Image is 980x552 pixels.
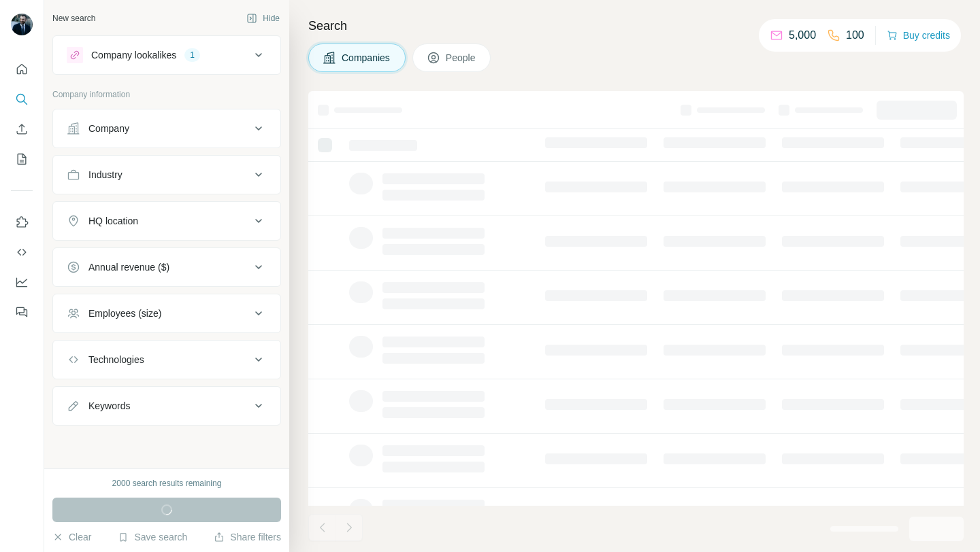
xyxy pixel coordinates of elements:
button: Feedback [11,300,33,324]
button: Keywords [53,390,280,422]
button: Annual revenue ($) [53,251,280,283]
button: My lists [11,147,33,171]
button: Buy credits [887,26,950,45]
div: Employees (size) [88,307,161,320]
button: Company [53,112,280,145]
div: New search [52,12,95,24]
button: Enrich CSV [11,117,33,141]
button: Employees (size) [53,297,280,330]
p: 5,000 [789,27,816,44]
button: HQ location [53,205,280,237]
div: Technologies [88,353,144,366]
button: Save search [118,530,187,544]
button: Clear [52,530,91,544]
button: Search [11,87,33,111]
button: Technologies [53,343,280,376]
button: Hide [237,8,289,29]
p: Company information [52,88,281,101]
div: HQ location [88,214,138,228]
button: Quick start [11,57,33,82]
div: Company [88,122,129,135]
button: Company lookalikes1 [53,39,280,71]
div: Keywords [88,399,130,413]
div: 1 [184,49,200,61]
div: 2000 search results remaining [112,477,222,489]
span: People [446,51,477,65]
span: Companies [342,51,391,65]
div: Industry [88,168,122,182]
img: Avatar [11,14,33,35]
button: Share filters [214,530,281,544]
div: Company lookalikes [91,48,176,62]
button: Use Surfe on LinkedIn [11,210,33,235]
p: 100 [846,27,864,44]
button: Industry [53,158,280,191]
div: Annual revenue ($) [88,260,169,274]
h4: Search [308,16,964,35]
button: Dashboard [11,270,33,294]
button: Use Surfe API [11,240,33,264]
